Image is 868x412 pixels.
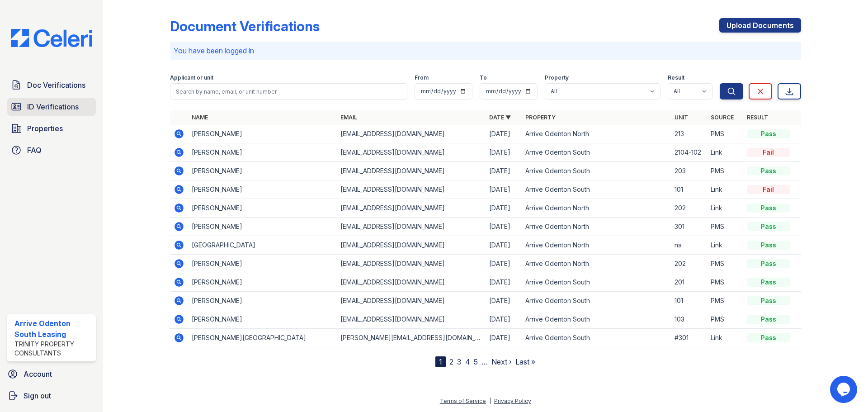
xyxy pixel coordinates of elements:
a: Result [747,114,768,121]
a: Upload Documents [719,18,801,33]
div: Pass [747,129,790,138]
a: Name [192,114,208,121]
td: 101 [671,180,707,199]
td: Arrive Odenton North [522,218,670,236]
td: 201 [671,273,707,292]
div: Pass [747,222,790,231]
td: [DATE] [486,292,522,310]
td: 2104-102 [671,143,707,162]
a: FAQ [7,141,96,159]
td: Arrive Odenton South [522,310,670,329]
div: Trinity Property Consultants [14,340,92,358]
td: Arrive Odenton South [522,180,670,199]
td: [PERSON_NAME] [188,125,337,143]
iframe: chat widget [830,376,859,403]
span: Account [24,369,52,379]
td: [EMAIL_ADDRESS][DOMAIN_NAME] [337,162,486,180]
td: [DATE] [486,329,522,347]
label: To [480,74,487,81]
td: [DATE] [486,180,522,199]
td: na [671,236,707,255]
td: 213 [671,125,707,143]
a: Next › [491,357,512,366]
td: Arrive Odenton South [522,273,670,292]
td: 202 [671,199,707,218]
td: [DATE] [486,218,522,236]
td: [PERSON_NAME] [188,255,337,273]
div: Pass [747,333,790,342]
td: PMS [707,292,743,310]
a: Source [711,114,734,121]
td: PMS [707,218,743,236]
td: [EMAIL_ADDRESS][DOMAIN_NAME] [337,292,486,310]
div: Pass [747,296,790,305]
label: Result [668,74,684,81]
td: 101 [671,292,707,310]
div: Pass [747,259,790,268]
td: [DATE] [486,236,522,255]
a: Privacy Policy [494,398,531,404]
a: Email [340,114,357,121]
td: Arrive Odenton North [522,255,670,273]
td: [PERSON_NAME][GEOGRAPHIC_DATA] [188,329,337,347]
img: CE_Logo_Blue-a8612792a0a2168367f1c8372b55b34899dd931a85d93a1a3d3e32e68fde9ad4.png [4,29,99,47]
td: Link [707,180,743,199]
a: Date ▼ [489,114,511,121]
td: Arrive Odenton South [522,329,670,347]
td: Arrive Odenton North [522,236,670,255]
td: Arrive Odenton North [522,199,670,218]
a: Last » [515,357,535,366]
a: 3 [457,357,462,366]
td: [DATE] [486,143,522,162]
label: From [415,74,429,81]
td: [EMAIL_ADDRESS][DOMAIN_NAME] [337,236,486,255]
a: ID Verifications [7,98,96,116]
td: Arrive Odenton South [522,292,670,310]
td: 203 [671,162,707,180]
td: [PERSON_NAME] [188,273,337,292]
td: [EMAIL_ADDRESS][DOMAIN_NAME] [337,125,486,143]
td: PMS [707,255,743,273]
span: FAQ [27,145,42,156]
td: Link [707,143,743,162]
div: Document Verifications [170,18,320,34]
td: [GEOGRAPHIC_DATA] [188,236,337,255]
td: [DATE] [486,162,522,180]
td: [PERSON_NAME] [188,199,337,218]
div: Pass [747,166,790,175]
a: Account [4,365,99,383]
td: PMS [707,125,743,143]
td: [EMAIL_ADDRESS][DOMAIN_NAME] [337,310,486,329]
div: Pass [747,278,790,287]
label: Applicant or unit [170,74,213,81]
td: Arrive Odenton North [522,125,670,143]
td: Link [707,329,743,347]
input: Search by name, email, or unit number [170,83,407,99]
span: Sign out [24,390,51,401]
td: [PERSON_NAME] [188,218,337,236]
p: You have been logged in [174,45,797,56]
div: Pass [747,315,790,324]
a: Unit [675,114,688,121]
td: [PERSON_NAME] [188,162,337,180]
td: [DATE] [486,255,522,273]
a: 2 [449,357,453,366]
td: [EMAIL_ADDRESS][DOMAIN_NAME] [337,199,486,218]
td: [DATE] [486,310,522,329]
td: [EMAIL_ADDRESS][DOMAIN_NAME] [337,273,486,292]
td: PMS [707,162,743,180]
span: ID Verifications [27,101,79,112]
a: Sign out [4,387,99,405]
td: [PERSON_NAME] [188,292,337,310]
td: [PERSON_NAME] [188,310,337,329]
a: 5 [474,357,478,366]
td: Link [707,199,743,218]
td: [PERSON_NAME] [188,180,337,199]
a: Terms of Service [440,398,486,404]
td: PMS [707,310,743,329]
td: [DATE] [486,199,522,218]
td: [PERSON_NAME] [188,143,337,162]
td: 301 [671,218,707,236]
td: [EMAIL_ADDRESS][DOMAIN_NAME] [337,218,486,236]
